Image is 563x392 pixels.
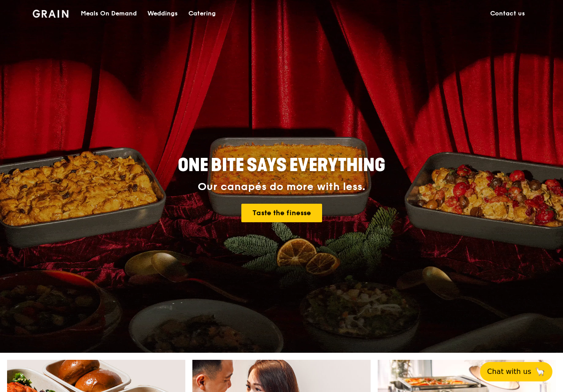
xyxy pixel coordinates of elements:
div: Catering [188,0,216,27]
span: 🦙 [535,366,545,377]
button: Chat with us🦙 [480,362,552,381]
div: Weddings [147,0,178,27]
a: Contact us [485,0,530,27]
a: Weddings [142,0,183,27]
a: Taste the finesse [241,204,322,222]
span: ONE BITE SAYS EVERYTHING [178,155,385,176]
span: Chat with us [487,366,531,377]
a: Catering [183,0,221,27]
div: Our canapés do more with less. [123,181,440,193]
div: Meals On Demand [81,0,137,27]
img: Grain [33,10,68,18]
